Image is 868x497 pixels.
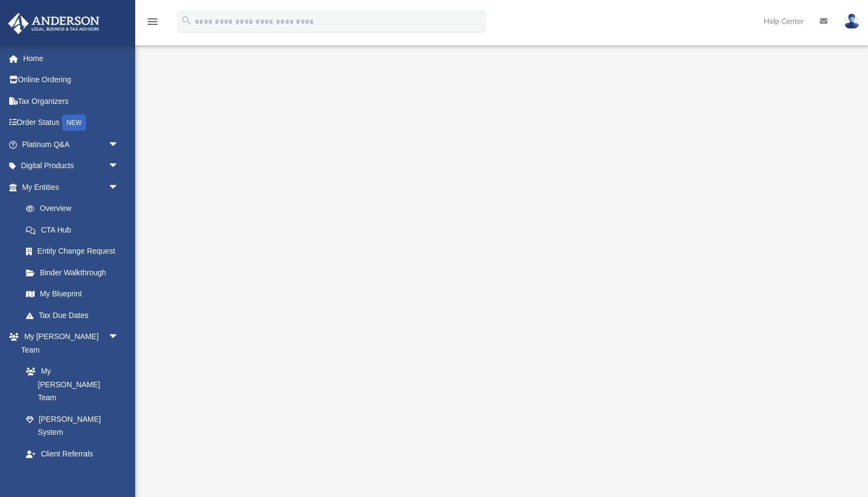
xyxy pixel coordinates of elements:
[15,241,135,262] a: Entity Change Request
[8,326,130,361] a: My [PERSON_NAME] Teamarrow_drop_down
[15,198,135,220] a: Overview
[15,283,130,305] a: My Blueprint
[62,115,86,131] div: NEW
[15,219,135,241] a: CTA Hub
[15,262,135,283] a: Binder Walkthrough
[15,361,124,409] a: My [PERSON_NAME] Team
[108,176,130,198] span: arrow_drop_down
[181,15,193,26] i: search
[8,112,135,134] a: Order StatusNEW
[5,13,103,34] img: Anderson Advisors Platinum Portal
[108,155,130,177] span: arrow_drop_down
[108,326,130,348] span: arrow_drop_down
[8,69,135,91] a: Online Ordering
[8,155,135,177] a: Digital Productsarrow_drop_down
[8,48,135,69] a: Home
[146,15,159,28] i: menu
[8,134,135,155] a: Platinum Q&Aarrow_drop_down
[844,14,860,29] img: User Pic
[146,21,159,28] a: menu
[108,134,130,156] span: arrow_drop_down
[15,443,130,465] a: Client Referrals
[8,176,135,198] a: My Entitiesarrow_drop_down
[15,304,135,326] a: Tax Due Dates
[15,408,130,443] a: [PERSON_NAME] System
[8,90,135,112] a: Tax Organizers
